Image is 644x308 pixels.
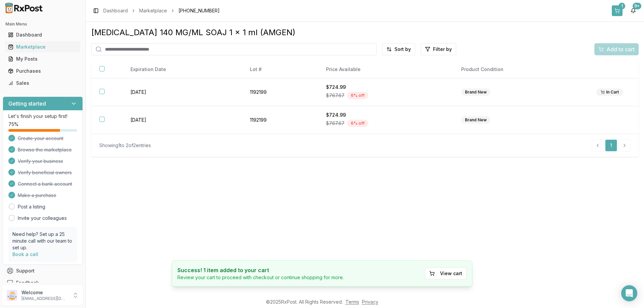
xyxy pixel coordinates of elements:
[21,289,68,296] p: Welcome
[8,32,77,38] div: Dashboard
[103,7,128,14] a: Dashboard
[628,5,639,16] button: 9+
[242,106,318,134] td: 1192199
[326,112,445,118] div: $724.99
[421,43,456,55] button: Filter by
[347,92,368,99] div: 6 % off
[326,84,445,90] div: $724.99
[18,203,45,210] a: Post a listing
[18,169,72,176] span: Verify beneficial owners
[8,100,46,108] h3: Getting started
[178,7,220,14] span: [PHONE_NUMBER]
[242,78,318,106] td: 1192199
[8,121,18,128] span: 75 %
[8,68,77,74] div: Purchases
[5,77,80,89] a: Sales
[8,44,77,50] div: Marketplace
[3,54,83,64] button: My Posts
[7,290,17,301] img: User avatar
[177,266,344,274] h4: Success! 1 item added to your cart
[5,53,80,65] a: My Posts
[362,299,378,305] a: Privacy
[633,3,641,9] div: 9+
[461,88,490,96] div: Brand New
[3,78,83,88] button: Sales
[16,280,39,286] span: Feedback
[5,65,80,77] a: Purchases
[18,135,63,142] span: Create your account
[3,66,83,76] button: Purchases
[596,88,623,96] div: In Cart
[619,3,625,9] div: 1
[18,146,72,153] span: Browse the marketplace
[103,7,220,14] nav: breadcrumb
[5,29,80,41] a: Dashboard
[5,21,80,27] h2: Main Menu
[8,113,77,120] p: Let's finish your setup first!
[5,41,80,53] a: Marketplace
[122,78,242,106] td: [DATE]
[21,296,68,301] p: [EMAIL_ADDRESS][DOMAIN_NAME]
[242,61,318,78] th: Lot #
[425,267,467,280] button: View cart
[18,181,72,187] span: Connect a bank account
[12,251,38,257] a: Book a call
[605,139,617,151] a: 1
[3,265,83,277] button: Support
[345,299,359,305] a: Terms
[592,139,631,151] nav: pagination
[8,80,77,86] div: Sales
[18,158,63,165] span: Verify your business
[8,56,77,62] div: My Posts
[3,29,83,40] button: Dashboard
[461,116,490,124] div: Brand New
[318,61,453,78] th: Price Available
[177,274,344,281] p: Review your cart to proceed with checkout or continue shopping for more.
[326,120,344,127] span: $767.67
[3,3,46,13] img: RxPost Logo
[3,42,83,52] button: Marketplace
[18,215,67,222] a: Invite your colleagues
[347,120,368,127] div: 6 % off
[433,46,452,53] span: Filter by
[382,43,415,55] button: Sort by
[99,142,151,149] div: Showing 1 to 2 of 2 entries
[621,285,637,301] div: Open Intercom Messenger
[12,231,73,251] p: Need help? Set up a 25 minute call with our team to set up.
[18,192,56,199] span: Make a purchase
[453,61,588,78] th: Product Condition
[612,5,623,16] button: 1
[394,46,411,53] span: Sort by
[122,61,242,78] th: Expiration Date
[3,277,83,289] button: Feedback
[91,27,639,38] div: [MEDICAL_DATA] 140 MG/ML SOAJ 1 x 1 ml (AMGEN)
[139,7,167,14] a: Marketplace
[122,106,242,134] td: [DATE]
[326,92,344,99] span: $767.67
